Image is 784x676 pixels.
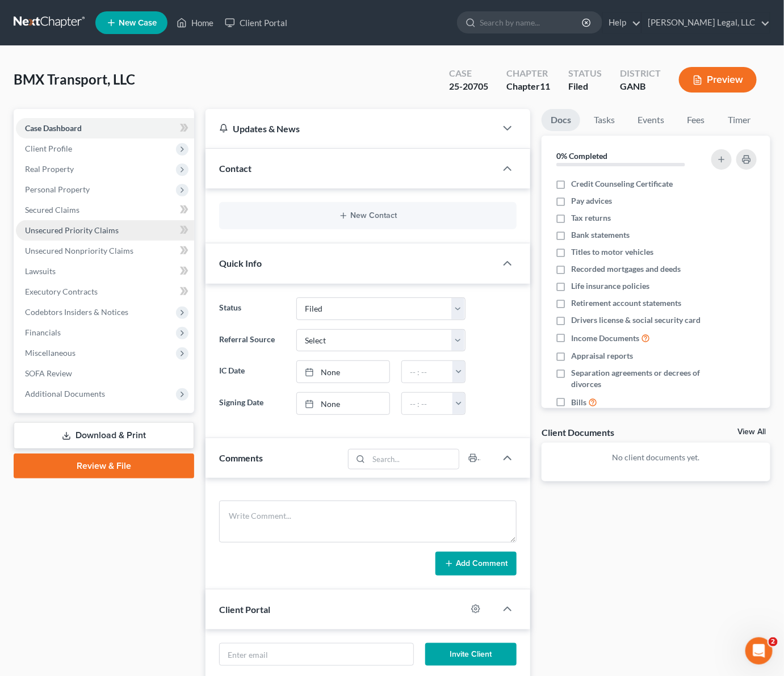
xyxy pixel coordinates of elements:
[571,397,586,408] span: Bills
[16,282,194,302] a: Executory Contracts
[402,361,452,383] input: -- : --
[571,367,703,390] span: Separation agreements or decrees of divorces
[435,552,517,576] button: Add Comment
[16,363,194,384] a: SOFA Review
[369,450,459,469] input: Search...
[620,67,661,80] div: District
[16,200,194,220] a: Secured Claims
[297,361,389,383] a: None
[25,225,119,235] span: Unsecured Priority Claims
[571,178,673,190] span: Credit Counseling Certificate
[25,246,133,255] span: Unsecured Nonpriority Claims
[642,12,770,33] a: [PERSON_NAME] Legal, LLC
[16,241,194,261] a: Unsecured Nonpriority Claims
[480,12,584,33] input: Search by name...
[16,261,194,282] a: Lawsuits
[506,80,550,93] div: Chapter
[16,118,194,138] a: Case Dashboard
[603,12,641,33] a: Help
[571,280,649,292] span: Life insurance policies
[449,80,488,93] div: 25-20705
[14,454,194,478] a: Review & File
[171,12,219,33] a: Home
[542,109,580,131] a: Docs
[25,205,79,215] span: Secured Claims
[25,184,90,194] span: Personal Property
[585,109,624,131] a: Tasks
[119,19,157,27] span: New Case
[219,258,262,268] span: Quick Info
[228,211,508,220] button: New Contact
[25,368,72,378] span: SOFA Review
[213,297,291,320] label: Status
[540,81,550,91] span: 11
[213,329,291,352] label: Referral Source
[25,389,105,398] span: Additional Documents
[719,109,760,131] a: Timer
[769,637,778,646] span: 2
[620,80,661,93] div: GANB
[556,151,607,161] strong: 0% Completed
[678,109,714,131] a: Fees
[568,67,602,80] div: Status
[568,80,602,93] div: Filed
[571,246,653,258] span: Titles to motor vehicles
[16,220,194,241] a: Unsecured Priority Claims
[402,393,452,414] input: -- : --
[25,144,72,153] span: Client Profile
[425,643,517,666] button: Invite Client
[220,644,413,665] input: Enter email
[219,452,263,463] span: Comments
[542,426,614,438] div: Client Documents
[219,163,251,174] span: Contact
[571,350,633,362] span: Appraisal reports
[25,164,74,174] span: Real Property
[737,428,766,436] a: View All
[25,348,76,358] span: Miscellaneous
[25,327,61,337] span: Financials
[213,360,291,383] label: IC Date
[571,229,630,241] span: Bank statements
[571,195,612,207] span: Pay advices
[14,422,194,449] a: Download & Print
[219,123,483,135] div: Updates & News
[297,393,389,414] a: None
[551,452,761,463] p: No client documents yet.
[219,12,293,33] a: Client Portal
[25,287,98,296] span: Executory Contracts
[679,67,757,93] button: Preview
[25,266,56,276] span: Lawsuits
[25,307,128,317] span: Codebtors Insiders & Notices
[571,212,611,224] span: Tax returns
[449,67,488,80] div: Case
[571,314,701,326] span: Drivers license & social security card
[628,109,673,131] a: Events
[14,71,135,87] span: BMX Transport, LLC
[571,263,681,275] span: Recorded mortgages and deeds
[213,392,291,415] label: Signing Date
[25,123,82,133] span: Case Dashboard
[745,637,773,665] iframe: Intercom live chat
[506,67,550,80] div: Chapter
[219,604,270,615] span: Client Portal
[571,333,639,344] span: Income Documents
[571,297,681,309] span: Retirement account statements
